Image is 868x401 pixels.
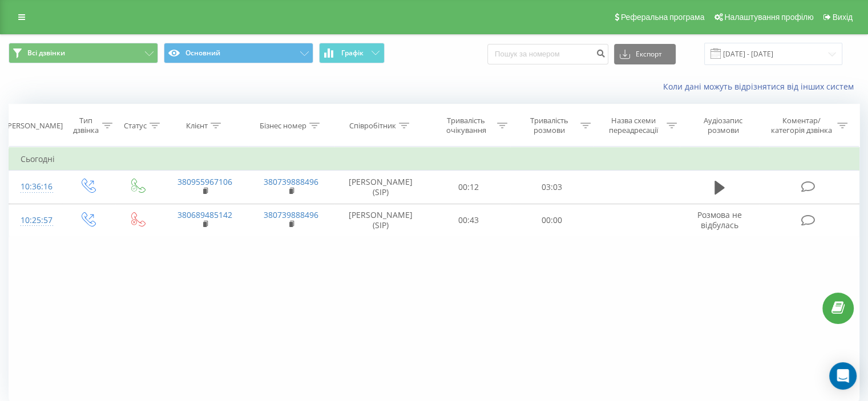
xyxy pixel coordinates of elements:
div: Тип дзвінка [72,116,99,135]
a: 380739888496 [264,209,318,220]
span: Всі дзвінки [27,48,65,58]
button: Всі дзвінки [9,43,158,63]
span: Вихід [833,13,853,22]
div: [PERSON_NAME] [5,121,63,131]
a: 380689485142 [177,209,232,220]
span: Графік [341,49,364,57]
div: Статус [124,121,147,131]
td: [PERSON_NAME] (SIP) [334,204,427,237]
div: Назва схеми переадресації [604,116,664,135]
span: Розмова не відбулась [697,209,742,230]
button: Графік [319,43,385,63]
a: 380739888496 [264,176,318,187]
span: Налаштування профілю [724,13,813,22]
td: 03:03 [510,171,593,204]
a: Коли дані можуть відрізнятися вiд інших систем [663,81,859,92]
a: 380955967106 [177,176,232,187]
div: Тривалість очікування [438,116,495,135]
input: Пошук за номером [487,44,608,64]
button: Експорт [614,44,676,64]
div: Open Intercom Messenger [829,362,857,390]
div: 10:36:16 [21,176,51,198]
button: Основний [164,43,313,63]
td: Сьогодні [9,148,859,171]
div: Коментар/категорія дзвінка [768,116,834,135]
div: Бізнес номер [260,121,306,131]
td: 00:12 [427,171,510,204]
div: Клієнт [186,121,208,131]
div: Співробітник [349,121,396,131]
div: Аудіозапис розмови [690,116,757,135]
span: Реферальна програма [621,13,705,22]
td: 00:43 [427,204,510,237]
td: [PERSON_NAME] (SIP) [334,171,427,204]
div: Тривалість розмови [520,116,578,135]
div: 10:25:57 [21,209,51,232]
td: 00:00 [510,204,593,237]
